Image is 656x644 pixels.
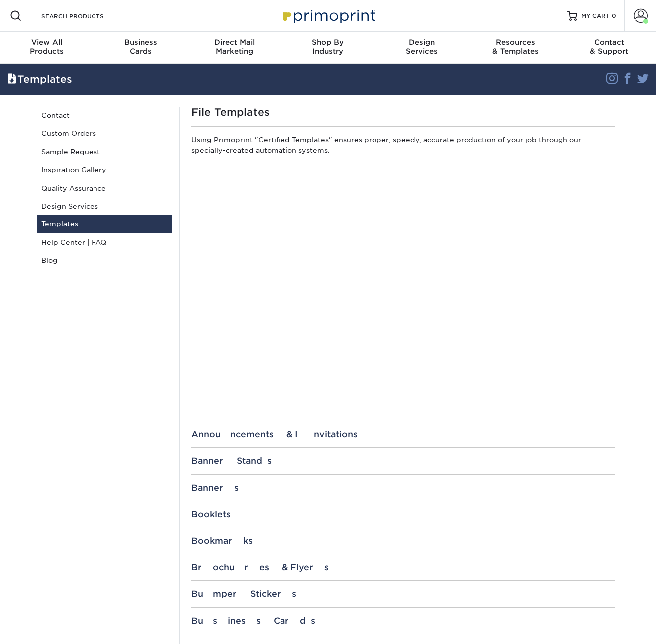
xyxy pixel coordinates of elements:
[191,589,615,599] div: Bumper Stickers
[37,215,172,233] a: Templates
[281,38,375,47] span: Shop By
[375,32,469,64] a: DesignServices
[94,38,187,47] span: Business
[191,536,615,546] div: Bookmarks
[187,38,281,47] span: Direct Mail
[612,12,616,19] span: 0
[375,38,469,56] div: Services
[94,38,187,56] div: Cards
[37,251,172,269] a: Blog
[187,32,281,64] a: Direct MailMarketing
[191,562,615,572] div: Brochures & Flyers
[37,161,172,179] a: Inspiration Gallery
[37,143,172,161] a: Sample Request
[191,107,615,118] h1: File Templates
[191,483,615,493] div: Banners
[469,32,562,64] a: Resources& Templates
[191,456,615,466] div: Banner Stands
[37,197,172,215] a: Design Services
[279,5,378,26] img: Primoprint
[40,10,137,22] input: SEARCH PRODUCTS.....
[191,509,615,519] div: Booklets
[191,616,615,626] div: Business Cards
[562,32,656,64] a: Contact& Support
[581,12,610,20] span: MY CART
[375,38,469,47] span: Design
[469,38,562,56] div: & Templates
[37,233,172,251] a: Help Center | FAQ
[37,124,172,142] a: Custom Orders
[281,38,375,56] div: Industry
[281,32,375,64] a: Shop ByIndustry
[94,32,187,64] a: BusinessCards
[562,38,656,56] div: & Support
[37,179,172,197] a: Quality Assurance
[562,38,656,47] span: Contact
[191,429,615,439] div: Announcements & Invitations
[191,135,615,159] p: Using Primoprint "Certified Templates" ensures proper, speedy, accurate production of your job th...
[37,107,172,124] a: Contact
[187,38,281,56] div: Marketing
[469,38,562,47] span: Resources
